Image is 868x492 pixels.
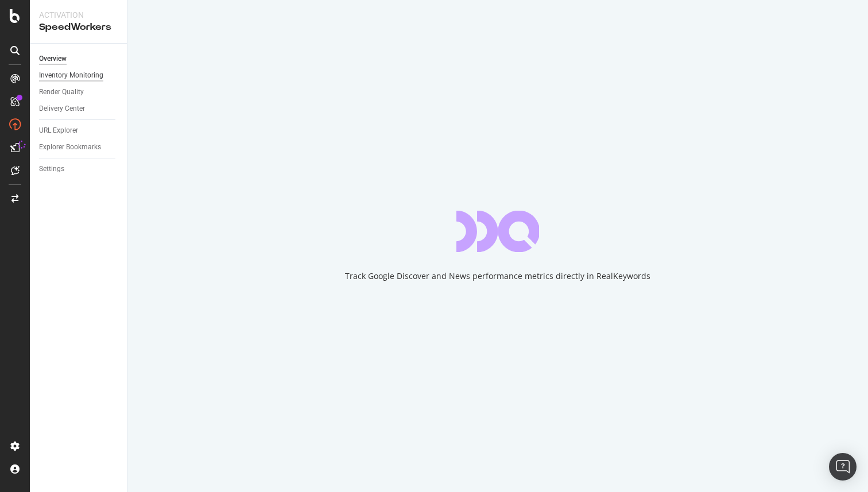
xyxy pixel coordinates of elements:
div: SpeedWorkers [39,21,118,34]
div: Overview [39,53,67,65]
div: Settings [39,163,64,175]
a: Render Quality [39,86,119,98]
a: URL Explorer [39,125,119,137]
a: Explorer Bookmarks [39,141,119,153]
div: Render Quality [39,86,84,98]
div: URL Explorer [39,125,78,137]
div: Activation [39,9,118,21]
div: Inventory Monitoring [39,69,103,82]
div: Open Intercom Messenger [829,453,857,481]
div: animation [456,211,539,252]
a: Delivery Center [39,103,119,115]
div: Explorer Bookmarks [39,141,101,153]
a: Inventory Monitoring [39,69,119,82]
div: Delivery Center [39,103,85,115]
a: Settings [39,163,119,175]
a: Overview [39,53,119,65]
div: Track Google Discover and News performance metrics directly in RealKeywords [345,270,650,282]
